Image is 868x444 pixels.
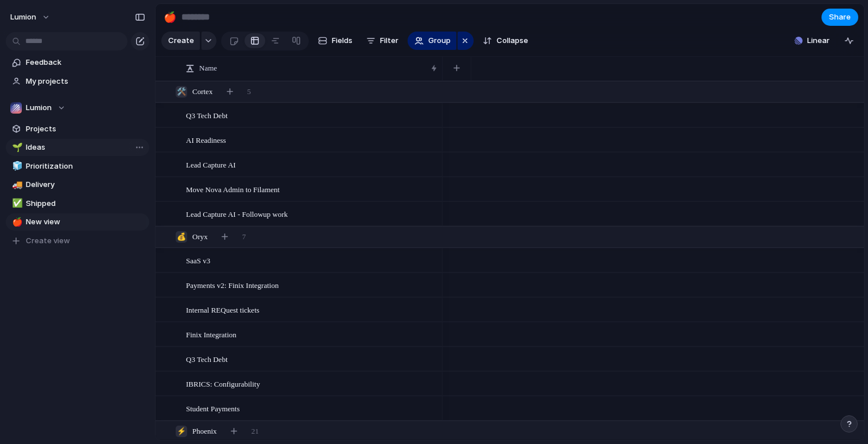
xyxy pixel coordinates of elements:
[186,158,236,171] span: Lead Capture AI
[26,161,145,172] span: Prioritization
[829,11,851,23] span: Share
[6,195,149,212] a: ✅Shipped
[199,63,217,74] span: Name
[6,54,149,71] a: Feedback
[186,303,259,316] span: Internal REQuest tickets
[332,35,352,46] span: Fields
[821,9,858,26] button: Share
[10,198,22,209] button: ✅
[6,120,149,138] a: Projects
[380,35,398,46] span: Filter
[176,231,187,243] div: 💰
[186,377,260,390] span: IBRICS: Configurability
[176,86,187,98] div: 🛠️
[26,102,52,114] span: Lumion
[26,57,145,68] span: Feedback
[186,108,228,122] span: Q3 Tech Debt
[10,161,22,172] button: 🧊
[186,254,210,267] span: SaaS v3
[186,182,280,196] span: Move Nova Admin to Filament
[6,232,149,250] button: Create view
[12,159,20,173] div: 🧊
[497,35,528,46] span: Collapse
[6,99,149,116] button: Lumion
[251,426,259,437] span: 21
[186,402,240,415] span: Student Payments
[186,352,228,365] span: Q3 Tech Debt
[408,32,456,50] button: Group
[26,142,145,153] span: Ideas
[186,207,288,220] span: Lead Capture AI - Followup work
[12,197,20,210] div: ✅
[26,179,145,190] span: Delivery
[362,32,403,50] button: Filter
[161,8,179,26] button: 🍎
[161,32,200,50] button: Create
[6,176,149,193] a: 🚚Delivery
[6,73,149,90] a: My projects
[478,32,533,50] button: Collapse
[12,216,20,229] div: 🍎
[164,9,176,25] div: 🍎
[12,141,20,154] div: 🌱
[6,158,149,175] a: 🧊Prioritization
[247,86,251,98] span: 5
[5,8,56,26] button: Lumion
[186,328,237,341] span: Finix Integration
[6,139,149,156] a: 🌱Ideas
[428,35,451,46] span: Group
[807,35,830,46] span: Linear
[26,76,145,87] span: My projects
[10,216,22,228] button: 🍎
[313,32,357,50] button: Fields
[26,123,145,135] span: Projects
[192,231,208,243] span: Oryx
[186,133,226,146] span: AI Readiness
[186,278,278,291] span: Payments v2: Finix Integration
[10,179,22,190] button: 🚚
[242,231,246,243] span: 7
[168,35,194,46] span: Create
[6,213,149,231] a: 🍎New view
[192,86,212,98] span: Cortex
[26,198,145,209] span: Shipped
[26,216,145,228] span: New view
[790,32,834,49] button: Linear
[192,426,217,437] span: Phoenix
[10,11,36,23] span: Lumion
[26,235,70,247] span: Create view
[10,142,22,153] button: 🌱
[12,178,20,192] div: 🚚
[176,426,187,437] div: ⚡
